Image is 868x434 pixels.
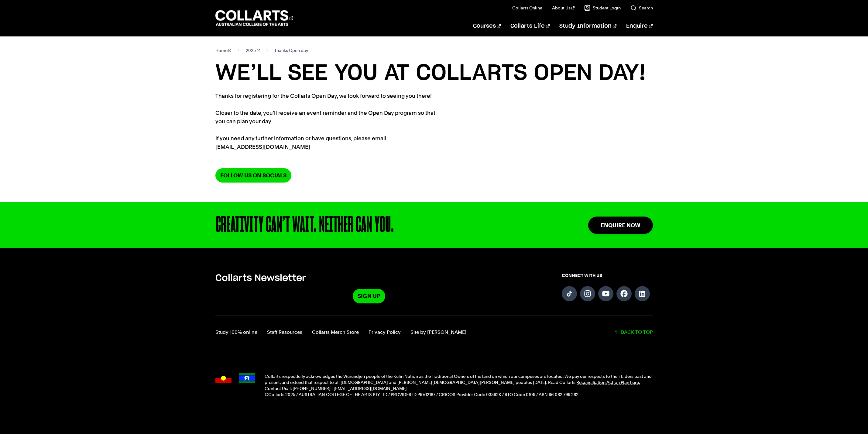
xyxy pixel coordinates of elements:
[510,16,550,36] a: Collarts Life
[274,46,308,55] span: Thanks Open day
[265,391,653,398] p: ©Collarts 2025 / AUSTRALIAN COLLEGE OF THE ARTS PTY LTD / PROVIDER ID PRV12187 / CRICOS Provider ...
[353,289,385,303] a: Sign Up
[215,168,291,183] a: Follow us on socials
[215,60,653,87] h1: WE’LL SEE YOU AT COLLARTS OPEN DAY!
[562,272,653,279] span: CONNECT WITH US
[473,16,501,36] a: Courses
[239,373,255,383] img: Torres Strait Islander flag
[562,272,653,303] div: Connect with us on social media
[635,286,650,301] a: Follow us on LinkedIn
[580,286,595,301] a: Follow us on Instagram
[559,16,616,36] a: Study Information
[598,286,613,301] a: Follow us on YouTube
[215,92,437,151] p: Thanks for registering for the Collarts Open Day, we look forward to seeing you there! Closer to ...
[215,46,232,55] a: Home
[369,328,401,337] a: Privacy Policy
[267,328,302,337] a: Staff Resources
[312,328,359,337] a: Collarts Merch Store
[614,328,653,337] a: Scroll back to top of the page
[246,46,260,55] a: 2025
[215,373,255,398] div: Acknowledgment flags
[215,373,232,383] img: Australian Aboriginal flag
[584,5,621,11] a: Student Login
[616,286,632,301] a: Follow us on Facebook
[588,217,653,234] a: Enquire Now
[410,328,466,337] a: Site by Calico
[215,328,257,337] a: Study 100% online
[215,214,549,236] div: CREATIVITY CAN’T WAIT. NEITHER CAN YOU.
[626,16,653,36] a: Enquire
[552,5,575,11] a: About Us
[562,286,577,301] a: Follow us on TikTok
[215,272,523,284] h5: Collarts Newsletter
[576,380,640,385] a: Reconciliation Action Plan here.
[215,9,293,27] div: Go to homepage
[512,5,542,11] a: Collarts Online
[630,5,653,11] a: Search
[215,316,653,349] div: Additional links and back-to-top button
[215,328,466,337] nav: Footer navigation
[265,373,653,385] p: Collarts respectfully acknowledges the Wurundjeri people of the Kulin Nation as the Traditional O...
[265,385,653,391] p: Contact Us: T: [PHONE_NUMBER] | [EMAIL_ADDRESS][DOMAIN_NAME]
